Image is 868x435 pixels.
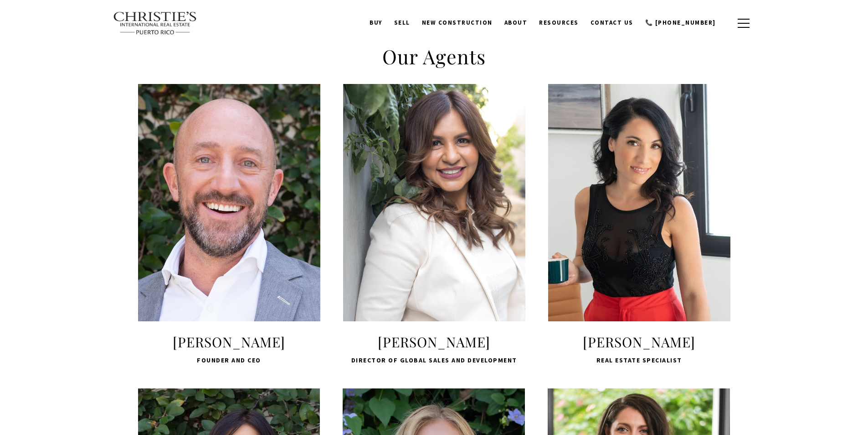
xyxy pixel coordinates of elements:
[548,355,730,366] span: Real Estate Specialist
[498,14,534,31] a: About
[113,11,198,35] img: Christie's International Real Estate text transparent background
[645,19,716,26] span: 📞 [PHONE_NUMBER]
[343,355,525,366] span: Director of Global Sales and Development
[591,19,633,26] span: Contact Us
[364,14,388,31] a: BUY
[388,14,416,31] a: SELL
[639,14,722,31] a: 📞 [PHONE_NUMBER]
[533,14,585,31] a: Resources
[238,44,630,69] h2: Our Agents
[138,355,320,366] span: Founder and CEO
[416,14,498,31] a: New Construction
[138,84,320,366] a: real estate agent-Brian [PERSON_NAME] Founder and CEO
[548,84,730,366] a: lady in a black top [PERSON_NAME] Real Estate Specialist
[343,84,525,366] a: Smitha Ramchandani [PERSON_NAME] Director of Global Sales and Development
[548,333,730,351] span: [PERSON_NAME]
[422,19,493,26] span: New Construction
[343,333,525,351] span: [PERSON_NAME]
[138,333,320,351] span: [PERSON_NAME]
